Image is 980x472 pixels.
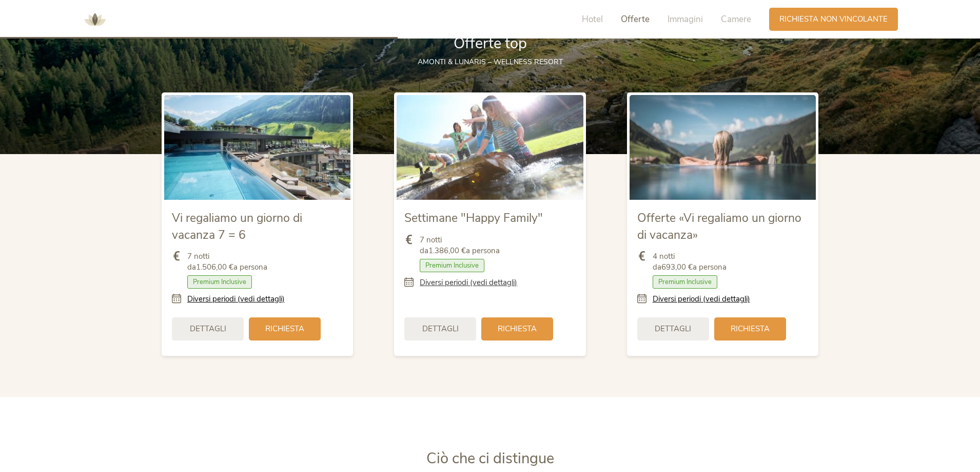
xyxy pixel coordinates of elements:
[404,210,543,226] span: Settimane "Happy Family"
[731,324,770,334] span: Richiesta
[426,448,554,468] span: Ciò che ci distingue
[653,294,750,305] a: Diversi periodi (vedi dettagli)
[80,4,110,35] img: AMONTI & LUNARIS Wellnessresort
[164,95,350,200] img: Vi regaliamo un giorno di vacanza 7 = 6
[621,13,650,25] span: Offerte
[187,275,252,289] span: Premium Inclusive
[420,277,517,288] a: Diversi periodi (vedi dettagli)
[498,324,537,334] span: Richiesta
[172,210,302,242] span: Vi regaliamo un giorno di vacanza 7 = 6
[190,324,226,334] span: Dettagli
[630,95,816,200] img: Offerte «Vi regaliamo un giorno di vacanza»
[661,262,693,272] b: 693,00 €
[80,15,110,23] a: AMONTI & LUNARIS Wellnessresort
[653,275,717,289] span: Premium Inclusive
[582,13,603,25] span: Hotel
[779,14,888,25] span: Richiesta non vincolante
[418,57,563,67] span: AMONTI & LUNARIS – wellness resort
[653,251,727,273] span: 4 notti da a persona
[637,210,801,242] span: Offerte «Vi regaliamo un giorno di vacanza»
[668,13,703,25] span: Immagini
[187,251,267,273] span: 7 notti da a persona
[397,95,583,200] img: Settimane "Happy Family"
[420,235,500,256] span: 7 notti da a persona
[187,294,285,305] a: Diversi periodi (vedi dettagli)
[265,324,304,334] span: Richiesta
[721,13,751,25] span: Camere
[454,33,527,53] span: Offerte top
[420,259,484,272] span: Premium Inclusive
[655,324,691,334] span: Dettagli
[422,324,459,334] span: Dettagli
[428,246,466,256] b: 1.386,00 €
[196,262,233,272] b: 1.506,00 €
